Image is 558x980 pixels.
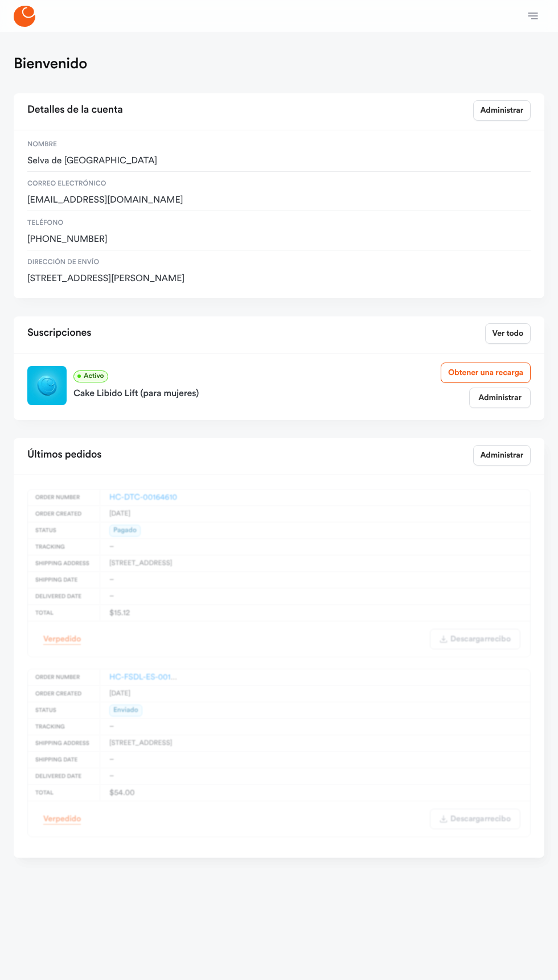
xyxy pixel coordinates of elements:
font: Obtener una recarga [448,369,523,377]
a: Administrar [473,445,531,466]
font: Ver todo [493,330,523,337]
font: [EMAIL_ADDRESS][DOMAIN_NAME] [27,196,183,205]
font: Administrar [481,451,524,459]
font: [PHONE_NUMBER] [27,235,108,244]
a: Obtener una recarga [441,363,531,383]
font: Nombre [27,141,57,148]
font: Administrar [478,394,522,402]
font: Selva de [GEOGRAPHIC_DATA] [27,157,157,166]
font: Últimos pedidos [27,450,101,460]
a: Administrar [473,100,531,121]
font: Detalles de la cuenta [27,105,123,115]
font: Activo [84,373,104,380]
a: Ver todo [485,323,531,344]
font: Teléfono [27,220,63,227]
span: 404 N Atlantic St, Cleburne, EE. UU., 76031 [27,273,531,285]
font: Cake Libido Lift (para mujeres) [73,389,199,398]
font: [STREET_ADDRESS][PERSON_NAME] [27,274,184,283]
font: Administrar [481,106,524,114]
font: Suscripciones [27,328,91,338]
a: Cake Libido Lift (para mujeres) [73,382,441,401]
img: Libido Lift Rx [27,366,67,405]
font: Correo electrónico [27,180,106,187]
a: Administrar [469,388,531,408]
font: Bienvenido [14,56,87,71]
span: alexitoselva@gmail.com [27,195,531,206]
font: Dirección de envío [27,259,99,266]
